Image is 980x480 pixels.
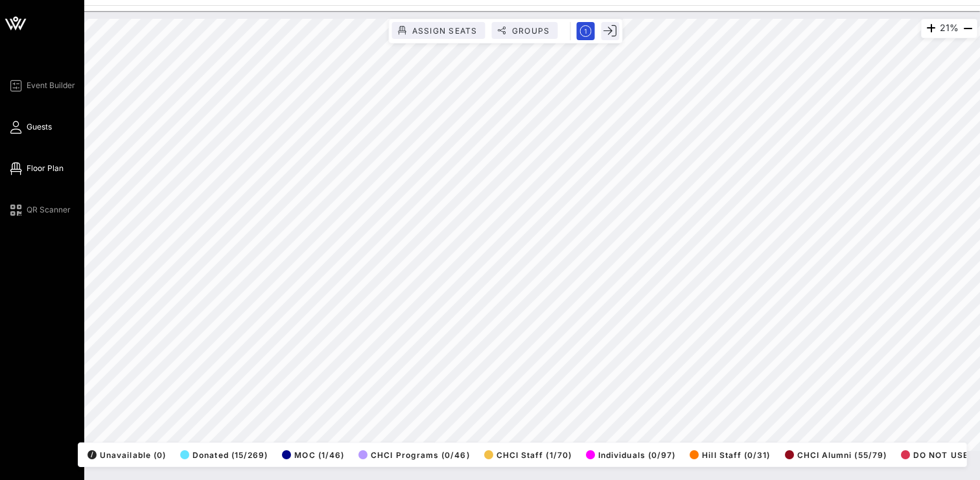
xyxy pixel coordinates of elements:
[690,450,770,460] span: Hill Staff (0/31)
[686,446,770,464] button: Hill Staff (0/31)
[87,450,97,459] div: /
[785,450,887,460] span: CHCI Alumni (55/79)
[412,26,478,36] span: Assign Seats
[355,446,470,464] button: CHCI Programs (0/46)
[484,450,572,460] span: CHCI Staff (1/70)
[87,450,166,460] span: Unavailable (0)
[511,26,550,36] span: Groups
[282,450,344,460] span: MOC (1/46)
[921,19,977,38] div: 21%
[180,450,268,460] span: Donated (15/269)
[8,202,71,218] a: QR Scanner
[8,161,64,176] a: Floor Plan
[27,163,64,174] span: Floor Plan
[492,22,558,39] button: Groups
[586,450,675,460] span: Individuals (0/97)
[176,446,268,464] button: Donated (15/269)
[27,204,71,216] span: QR Scanner
[582,446,675,464] button: Individuals (0/97)
[27,80,75,91] span: Event Builder
[781,446,887,464] button: CHCI Alumni (55/79)
[480,446,572,464] button: CHCI Staff (1/70)
[8,119,52,135] a: Guests
[84,446,166,464] button: /Unavailable (0)
[27,121,52,133] span: Guests
[392,22,485,39] button: Assign Seats
[358,450,470,460] span: CHCI Programs (0/46)
[8,78,75,93] a: Event Builder
[278,446,344,464] button: MOC (1/46)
